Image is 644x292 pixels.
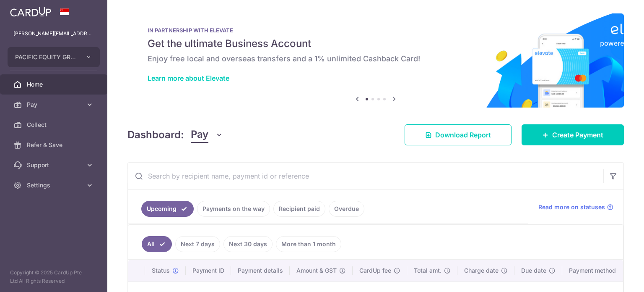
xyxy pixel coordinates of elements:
span: Support [27,161,82,169]
h4: Dashboard: [127,127,184,142]
h6: Enjoy free local and overseas transfers and a 1% unlimited Cashback Card! [148,54,604,64]
span: Download Report [435,130,491,140]
span: Status [152,266,170,275]
input: Search by recipient name, payment id or reference [128,163,603,189]
a: More than 1 month [276,236,341,252]
img: Renovation banner [127,13,624,108]
span: Charge date [464,266,499,275]
span: Read more on statuses [538,203,605,211]
span: Refer & Save [27,141,82,149]
span: Home [27,80,82,89]
a: Recipient paid [273,201,325,217]
h5: Get the ultimate Business Account [148,37,604,50]
p: IN PARTNERSHIP WITH ELEVATE [148,27,604,34]
span: Settings [27,181,82,189]
a: Upcoming [141,201,194,217]
th: Payment details [231,260,290,281]
button: Pay [191,127,223,143]
span: Pay [191,127,208,143]
a: Next 30 days [223,236,273,252]
th: Payment method [562,260,626,281]
a: Overdue [329,201,364,217]
img: CardUp [10,7,51,17]
span: PACIFIC EQUITY GROUP PTE. LTD. [15,53,77,61]
span: Pay [27,100,82,109]
span: Due date [521,266,546,275]
p: [PERSON_NAME][EMAIL_ADDRESS][DOMAIN_NAME] [13,29,94,38]
button: PACIFIC EQUITY GROUP PTE. LTD. [8,47,100,67]
a: Read more on statuses [538,203,613,211]
a: Payments on the way [197,201,270,217]
a: Download Report [405,124,512,145]
span: Amount & GST [296,266,337,275]
span: Total amt. [414,266,441,275]
a: All [142,236,172,252]
span: CardUp fee [359,266,391,275]
span: Create Payment [552,130,603,140]
th: Payment ID [186,260,231,281]
a: Create Payment [522,124,624,145]
a: Learn more about Elevate [148,74,229,82]
a: Next 7 days [175,236,220,252]
span: Collect [27,121,82,129]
